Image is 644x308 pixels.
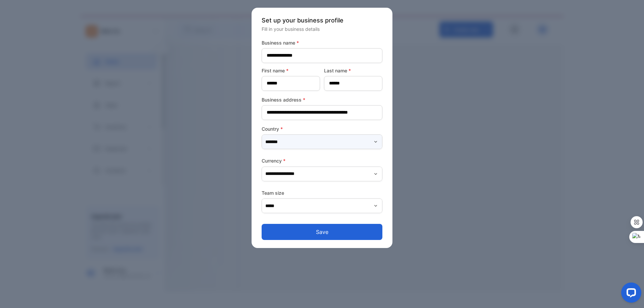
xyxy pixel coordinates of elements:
label: Team size [262,189,382,196]
label: First name [262,67,320,74]
button: Save [262,224,382,240]
label: Country [262,125,382,132]
p: Fill in your business details [262,25,382,33]
label: Business address [262,96,382,103]
p: Set up your business profile [262,16,382,25]
iframe: LiveChat chat widget [616,280,644,308]
label: Business name [262,39,382,46]
label: Currency [262,157,382,164]
label: Last name [324,67,382,74]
